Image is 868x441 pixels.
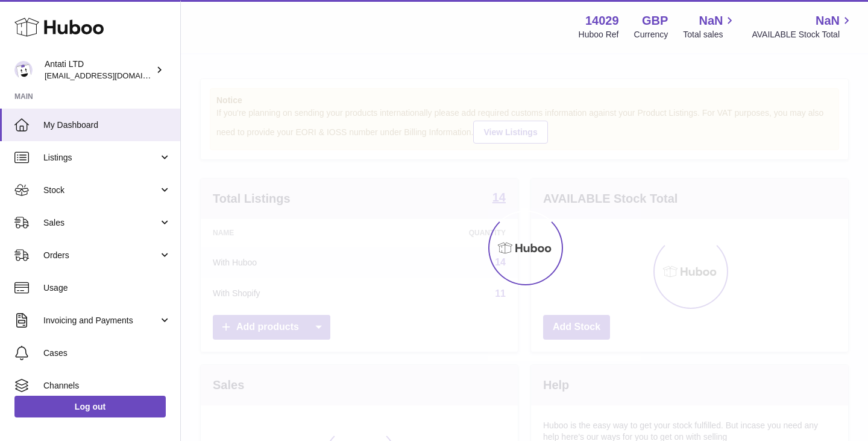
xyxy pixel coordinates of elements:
div: Huboo Ref [579,29,619,40]
strong: GBP [642,13,668,29]
span: Channels [43,380,171,392]
span: Orders [43,250,159,261]
span: Sales [43,217,159,229]
span: [EMAIL_ADDRESS][DOMAIN_NAME] [45,71,177,80]
strong: 14029 [585,13,619,29]
a: Log out [14,396,166,417]
div: Antati LTD [45,59,153,81]
span: Listings [43,152,159,163]
span: Total sales [683,29,737,40]
img: toufic@antatiskin.com [14,61,33,79]
div: Currency [634,29,668,40]
span: My Dashboard [43,119,171,131]
span: Stock [43,185,159,196]
span: Usage [43,282,171,294]
a: NaN Total sales [683,13,737,40]
a: NaN AVAILABLE Stock Total [752,13,854,40]
span: Cases [43,347,171,359]
span: NaN [816,13,840,29]
span: NaN [699,13,723,29]
span: Invoicing and Payments [43,315,159,326]
span: AVAILABLE Stock Total [752,29,854,40]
